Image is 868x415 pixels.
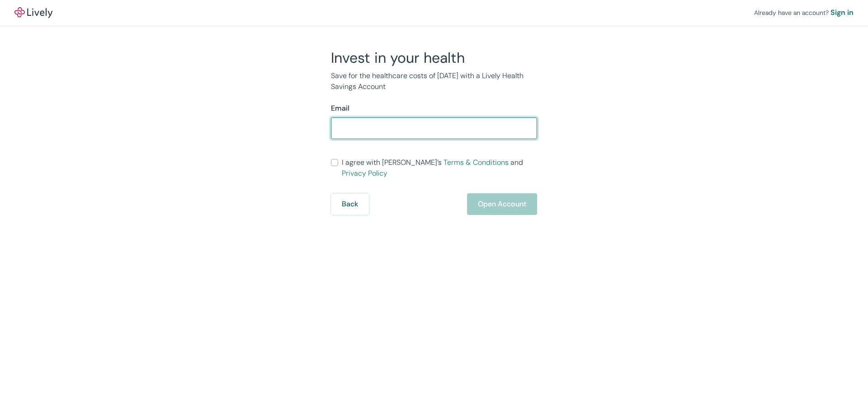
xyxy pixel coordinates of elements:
a: Sign in [830,7,854,18]
h2: Invest in your health [331,49,537,67]
p: Save for the healthcare costs of [DATE] with a Lively Health Savings Account [331,70,537,92]
img: Lively [14,7,52,18]
div: Already have an account? [754,7,854,18]
span: I agree with [PERSON_NAME]’s and [342,157,537,179]
a: LivelyLively [14,7,52,18]
a: Terms & Conditions [443,158,509,167]
label: Email [331,103,349,114]
a: Privacy Policy [342,168,387,178]
button: Back [331,193,369,215]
